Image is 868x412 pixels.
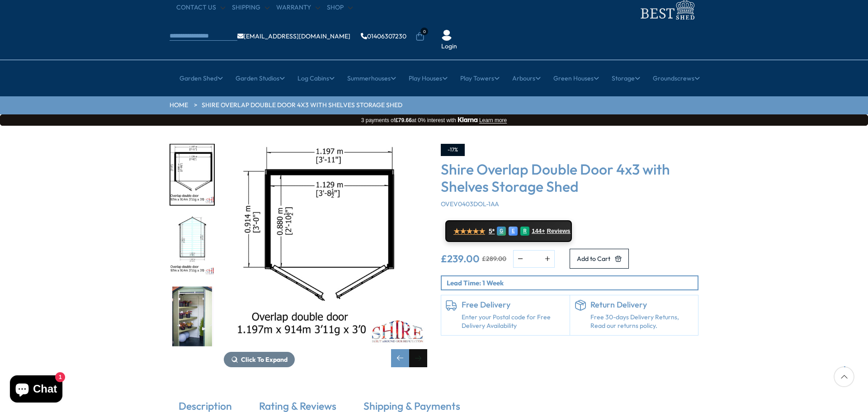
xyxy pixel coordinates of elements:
div: 4 / 11 [170,215,215,277]
a: Arbours [512,67,541,90]
a: Warranty [276,3,320,12]
span: ★★★★★ [453,227,485,236]
a: Shire Overlap Double Door 4x3 with Shelves Storage Shed [202,101,402,110]
div: 5 / 11 [170,285,215,347]
span: Add to Cart [577,256,610,262]
p: Lead Time: 1 Week [447,278,698,288]
a: Garden Studios [236,67,285,90]
span: OVEV0403DOL-1AA [441,200,499,208]
h6: Return Delivery [590,300,694,310]
span: 0 [420,28,428,35]
span: Click To Expand [241,355,288,364]
h6: Free Delivery [462,300,565,310]
a: Garden Shed [179,67,223,90]
h3: Shire Overlap Double Door 4x3 with Shelves Storage Shed [441,161,698,195]
a: Groundscrews [653,67,700,90]
p: Free 30-days Delivery Returns, Read our returns policy. [590,313,694,331]
a: Play Houses [409,67,448,90]
div: 3 / 11 [170,144,215,206]
div: R [520,227,529,236]
div: Next slide [409,349,427,367]
ins: £239.00 [441,254,480,264]
img: Shire Overlap Double Door 4x3 with Shelves Storage Shed - Best Shed [224,144,427,347]
div: -17% [441,144,465,156]
img: Overlap4x3DoubleDoorplan_7506cc97-22ce-4a7e-98cd-efaa09784cba_200x200.jpg [170,145,214,205]
button: Add to Cart [570,249,629,269]
button: Click To Expand [224,352,295,367]
img: Overlap4x3DoubleDoorinternal_2868506c-3aa6-446e-b76a-111c662da7af_200x200.jpg [170,216,214,276]
div: 3 / 11 [224,144,427,367]
a: Summerhouses [347,67,396,90]
a: Login [441,42,457,51]
div: E [509,227,518,236]
span: Reviews [547,227,571,235]
a: ★★★★★ 5* G E R 144+ Reviews [445,220,572,242]
a: Shipping [232,3,269,12]
a: Storage [612,67,640,90]
img: User Icon [441,30,452,41]
a: Enter your Postal code for Free Delivery Availability [462,313,565,331]
a: Green Houses [553,67,599,90]
a: HOME [170,101,188,110]
a: Shop [327,3,353,12]
a: Play Towers [460,67,500,90]
div: G [497,227,506,236]
a: CONTACT US [176,3,225,12]
div: Previous slide [391,349,409,367]
span: 144+ [532,227,545,235]
a: [EMAIL_ADDRESS][DOMAIN_NAME] [237,33,350,39]
img: 4x3Overlapwithshelves_c3521b14-d82a-4e29-b4db-49ad2584c63b_200x200.jpg [170,286,214,346]
del: £289.00 [482,256,506,262]
a: 0 [415,32,425,41]
a: 01406307230 [361,33,406,39]
inbox-online-store-chat: Shopify online store chat [7,375,65,405]
a: Log Cabins [297,67,335,90]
